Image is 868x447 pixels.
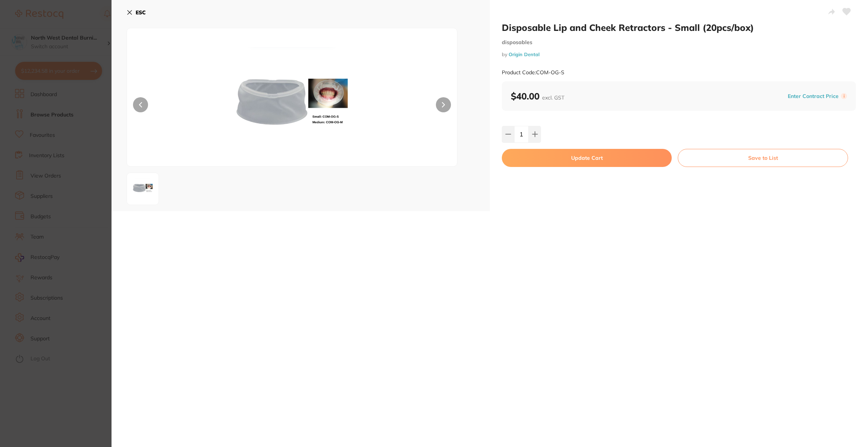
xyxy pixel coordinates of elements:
[841,93,847,99] label: i
[511,90,564,102] b: $40.00
[542,94,564,101] span: excl. GST
[502,22,856,33] h2: Disposable Lip and Cheek Retractors - Small (20pcs/box)
[678,149,848,167] button: Save to List
[502,149,672,167] button: Update Cart
[785,93,841,100] button: Enter Contract Price
[193,47,391,166] img: Y29tLW9nMi1wbmc
[502,52,856,57] small: by
[502,39,856,46] small: disposables
[129,175,156,202] img: Y29tLW9nMi1wbmc
[136,9,146,16] b: ESC
[509,51,539,57] a: Origin Dental
[127,6,146,19] button: ESC
[502,69,564,76] small: Product Code: COM-OG-S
